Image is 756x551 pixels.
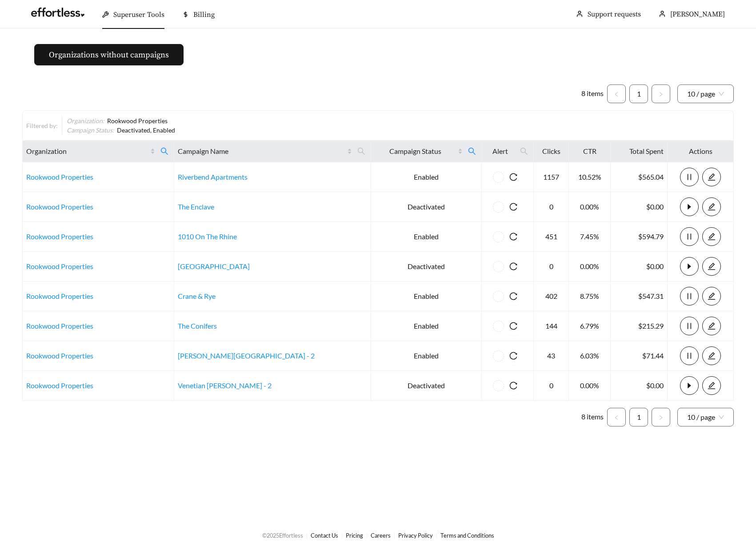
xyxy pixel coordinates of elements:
span: reload [504,262,523,270]
button: caret-right [680,376,699,395]
td: Deactivated [371,371,482,401]
td: Enabled [371,282,482,311]
span: edit [703,173,720,181]
td: 8.75% [569,282,611,311]
span: reload [504,352,523,360]
a: Rookwood Properties [26,351,93,360]
a: Terms and Conditions [440,532,494,539]
button: pause [680,168,699,186]
span: Deactivated, Enabled [117,126,175,134]
td: $0.00 [611,252,668,282]
td: 6.79% [569,311,611,341]
span: reload [504,173,523,181]
span: search [520,147,528,155]
span: © 2025 Effortless [262,532,303,539]
span: search [354,144,369,158]
a: Crane & Rye [178,292,216,300]
th: Total Spent [611,141,668,162]
td: Enabled [371,162,482,192]
div: Page Size [677,408,734,426]
button: left [607,408,626,426]
a: Riverbend Apartments [178,173,248,181]
button: left [607,84,626,103]
a: [PERSON_NAME][GEOGRAPHIC_DATA] - 2 [178,351,315,360]
a: Pricing [346,532,363,539]
a: Rookwood Properties [26,262,93,270]
span: 10 / page [687,85,724,103]
td: 43 [534,341,569,371]
span: left [614,415,619,420]
td: $565.04 [611,162,668,192]
span: search [357,147,365,155]
td: Enabled [371,311,482,341]
span: reload [504,382,523,390]
span: pause [680,233,698,241]
td: 0.00% [569,252,611,282]
span: left [614,92,619,97]
span: Billing [193,10,215,19]
span: edit [703,352,720,360]
span: pause [680,322,698,330]
td: $71.44 [611,341,668,371]
a: edit [702,262,721,270]
span: Superuser Tools [113,10,164,19]
span: pause [680,173,698,181]
span: Alert [485,146,515,157]
button: reload [504,376,523,395]
span: edit [703,203,720,211]
div: Page Size [677,84,734,103]
a: The Conifers [178,322,217,330]
td: 144 [534,311,569,341]
span: [PERSON_NAME] [670,10,725,19]
li: 1 [629,84,648,103]
td: 6.03% [569,341,611,371]
button: reload [504,257,523,276]
a: Rookwood Properties [26,381,93,390]
span: search [516,144,532,158]
button: reload [504,317,523,335]
span: search [464,144,480,158]
li: Next Page [652,408,670,426]
a: edit [702,232,721,241]
td: 402 [534,282,569,311]
li: Previous Page [607,408,626,426]
button: reload [504,197,523,216]
li: 8 items [581,408,604,426]
li: 8 items [581,84,604,103]
a: edit [702,202,721,211]
button: caret-right [680,257,699,276]
span: Organizations without campaigns [49,49,169,61]
td: $547.31 [611,282,668,311]
button: reload [504,287,523,306]
button: pause [680,346,699,365]
td: $0.00 [611,371,668,401]
span: caret-right [680,203,698,211]
li: Next Page [652,84,670,103]
a: Rookwood Properties [26,173,93,181]
li: 1 [629,408,648,426]
span: pause [680,352,698,360]
a: Rookwood Properties [26,292,93,300]
button: Organizations without campaigns [34,44,184,65]
span: edit [703,262,720,270]
td: 10.52% [569,162,611,192]
button: pause [680,227,699,246]
td: Enabled [371,341,482,371]
div: Filtered by: [26,121,62,130]
span: Organization [26,146,148,157]
span: 10 / page [687,408,724,426]
button: edit [702,376,721,395]
td: 451 [534,222,569,252]
span: edit [703,322,720,330]
a: [GEOGRAPHIC_DATA] [178,262,250,270]
button: edit [702,287,721,306]
td: 0.00% [569,371,611,401]
td: 0 [534,371,569,401]
td: 0 [534,192,569,222]
td: Deactivated [371,192,482,222]
a: edit [702,292,721,300]
span: pause [680,292,698,300]
button: edit [702,346,721,365]
span: reload [504,322,523,330]
a: 1010 On The Rhine [178,232,237,241]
